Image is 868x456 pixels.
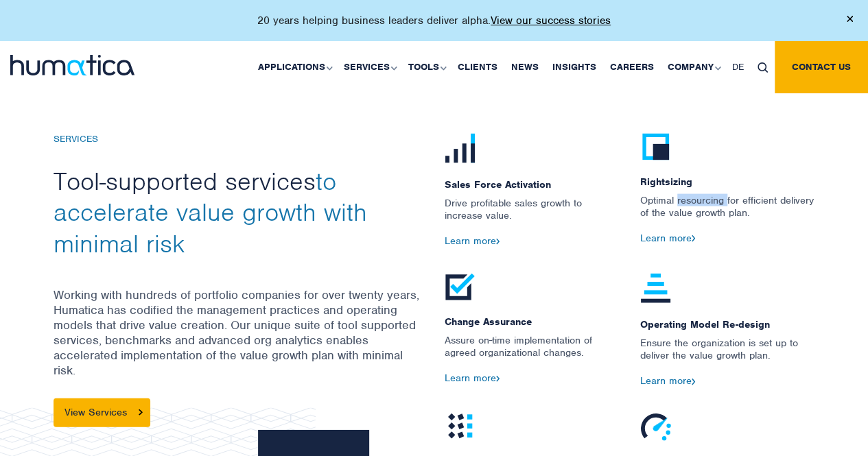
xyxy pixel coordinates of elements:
[603,41,661,93] a: Careers
[445,334,620,372] p: Assure on-time implementation of agreed organizational changes.
[491,14,611,27] a: View our success stories
[692,235,696,241] img: arrow2
[10,55,134,75] img: logo
[445,235,500,247] a: Learn more
[445,165,620,197] span: Sales Force Activation
[661,41,725,93] a: Company
[496,376,500,382] img: arrow2
[445,302,620,334] span: Change Assurance
[692,379,696,385] img: arrow2
[257,14,611,27] p: 20 years helping business leaders deliver alpha.
[401,41,451,93] a: Tools
[54,166,424,260] h2: Tool-supported services
[445,372,500,384] a: Learn more
[732,61,744,73] span: DE
[54,165,367,259] span: to accelerate value growth with minimal risk
[54,134,424,145] h6: SERVICES
[640,337,815,375] p: Ensure the organization is set up to deliver the value growth plan.
[504,41,546,93] a: News
[251,41,337,93] a: Applications
[337,41,401,93] a: Services
[640,194,815,232] p: Optimal resourcing for efficient delivery of the value growth plan.
[54,287,424,398] p: Working with hundreds of portfolio companies for over twenty years, Humatica has codified the man...
[445,197,620,235] p: Drive profitable sales growth to increase value.
[640,163,815,194] span: Rightsizing
[640,232,696,244] a: Learn more
[725,41,751,93] a: DE
[496,239,500,245] img: arrow2
[451,41,504,93] a: Clients
[54,398,150,427] a: View Services
[775,41,868,93] a: Contact us
[640,305,815,337] span: Operating Model Re-design
[758,62,768,73] img: search_icon
[139,409,143,416] img: arrowicon
[640,374,696,387] a: Learn more
[546,41,603,93] a: Insights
